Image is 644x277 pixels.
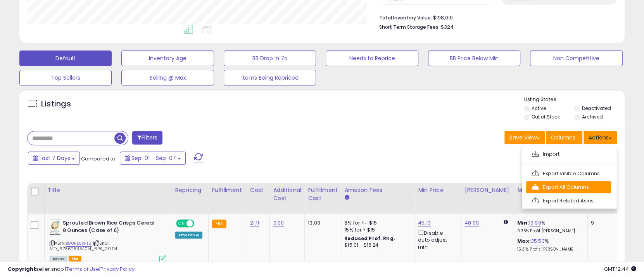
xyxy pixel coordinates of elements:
button: BB Drop in 7d [224,51,316,66]
small: Amazon Fees. [344,194,349,201]
div: % [517,220,582,234]
div: Additional Cost [273,186,301,202]
span: OFF [193,220,205,227]
a: 0.00 [273,219,284,227]
b: Min: [517,219,529,226]
div: Disable auto adjust min [418,228,455,251]
button: Needs to Reprice [326,51,418,66]
label: Out of Stock [532,113,560,120]
a: Export Related Asins [526,195,611,207]
button: Default [19,51,112,66]
b: Sprouted Brown Rice Crisps Cereal 8 Ounces (Case of 6) [63,220,157,236]
a: 35.53 [531,237,545,245]
div: Fulfillment Cost [308,186,338,202]
a: 19.99 [529,219,541,227]
span: Last 7 Days [40,154,70,162]
a: Privacy Policy [100,265,135,273]
button: Columns [546,131,582,144]
b: Reduced Prof. Rng. [344,235,395,242]
div: Min Price [418,186,458,194]
div: 8% for <= $15 [344,220,409,226]
button: Last 7 Days [28,152,80,165]
div: Cost [250,186,267,194]
button: Sep-01 - Sep-07 [120,152,186,165]
button: Non Competitive [530,51,622,66]
a: 48.99 [464,219,479,227]
li: $198,010 [379,12,611,22]
div: $15.01 - $16.24 [344,242,409,249]
a: 45.13 [418,219,431,227]
button: BB Price Below Min [428,51,520,66]
span: Sep-01 - Sep-07 [131,154,176,162]
button: Actions [584,131,617,144]
a: B00FL6XFT6 [66,240,92,247]
span: Columns [551,134,575,141]
span: ON [177,220,186,227]
div: 15% for > $15 [344,226,409,233]
a: Export All Columns [526,181,611,193]
div: Fulfillment [212,186,243,194]
label: Active [532,105,546,111]
button: Filters [132,131,162,145]
div: Title [48,186,169,194]
b: Total Inventory Value: [379,14,432,21]
span: 2025-09-15 12:44 GMT [604,265,636,273]
div: ASIN: [50,220,166,261]
strong: Copyright [8,265,36,273]
div: Amazon Fees [344,186,411,194]
p: 15.31% Profit [PERSON_NAME] [517,247,582,252]
span: $324 [441,23,454,31]
b: Short Term Storage Fees: [379,24,440,30]
div: Amazon AI [175,232,202,239]
span: Compared to: [81,155,117,162]
div: 9 [591,220,615,226]
b: Max: [517,237,531,245]
label: Deactivated [582,105,611,111]
div: % [517,238,582,252]
button: Top Sellers [19,70,112,85]
button: Inventory Age [121,51,214,66]
span: | SKU: MD_675625354014_6PK_20.04 [50,240,117,252]
a: Export Visible Columns [526,167,611,179]
p: Listing States: [524,96,625,103]
div: Markup on Cost [517,186,584,194]
a: Import [526,148,611,160]
th: The percentage added to the cost of goods (COGS) that forms the calculator for Min & Max prices. [514,183,588,214]
p: 9.35% Profit [PERSON_NAME] [517,228,582,234]
div: 13.03 [308,220,335,226]
h5: Listings [41,99,71,110]
button: Items Being Repriced [224,70,316,85]
img: 51fWAfVyR-L._SL40_.jpg [50,220,61,235]
button: Save View [504,131,545,144]
div: [PERSON_NAME] [464,186,511,194]
a: Terms of Use [66,265,99,273]
label: Archived [582,113,603,120]
div: seller snap | | [8,266,135,273]
small: FBA [212,220,226,228]
a: 21.11 [250,219,259,227]
button: Selling @ Max [121,70,214,85]
div: Repricing [175,186,205,194]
